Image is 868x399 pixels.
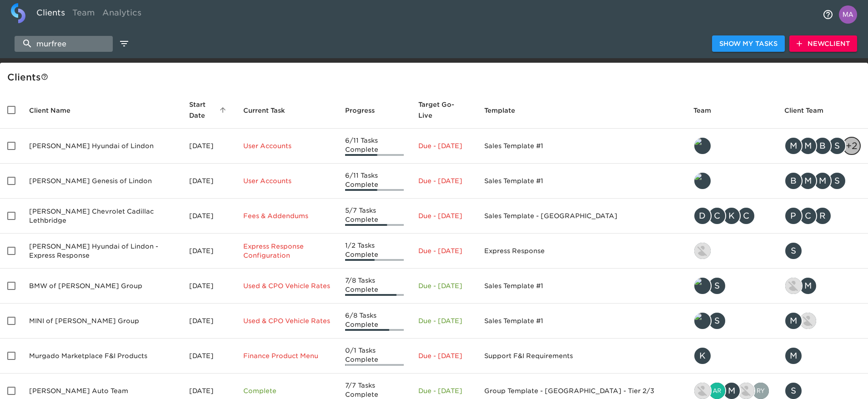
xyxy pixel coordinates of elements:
td: [PERSON_NAME] Genesis of Lindon [22,164,182,199]
div: tyler@roadster.com [693,172,770,190]
td: [DATE] [182,304,236,339]
img: kevin.lo@roadster.com [800,313,816,329]
div: kevin.lo@roadster.com, matt.lisenby@bmwofmurray.com [784,277,861,295]
td: 1/2 Tasks Complete [338,234,411,269]
div: brock@murdockhyundai.com, mrose@murdockhyundai.com, masontherose@gmail.com, skeeler@murdockautote... [784,172,861,190]
td: MINI of [PERSON_NAME] Group [22,304,182,339]
span: Template [484,105,527,116]
div: K [693,347,712,365]
td: 5/7 Tasks Complete [338,199,411,234]
p: Due - [DATE] [418,386,470,395]
td: 6/8 Tasks Complete [338,304,411,339]
button: notifications [817,4,839,25]
div: S [828,137,846,155]
div: D [693,207,712,225]
div: kevin.dodt@roadster.com [693,347,770,365]
td: [PERSON_NAME] Hyundai of Lindon - Express Response [22,234,182,269]
p: Due - [DATE] [418,316,470,325]
td: 6/11 Tasks Complete [338,164,411,199]
div: mickell@murdockhyundai.com, masontherose@gmail.com, brock@murdockhyundai.com, skeeler@murdockauto... [784,137,861,155]
p: Fees & Addendums [243,211,331,220]
td: Murgado Marketplace F&I Products [22,339,182,374]
span: Team [693,105,723,116]
div: S [708,277,726,295]
div: M [784,347,803,365]
div: tyler@roadster.com, steven.walker@roadster.com [693,312,770,330]
span: Client Name [29,105,82,116]
div: C [708,207,726,225]
div: M [799,277,817,295]
div: K [722,207,741,225]
p: Finance Product Menu [243,351,331,360]
td: Sales Template #1 [477,164,686,199]
span: Calculated based on the start date and the duration of all Tasks contained in this Hub. [418,99,458,121]
p: Used & CPO Vehicle Rates [243,316,331,325]
div: M [799,137,817,155]
div: C [799,207,817,225]
td: [DATE] [182,339,236,374]
span: Progress [345,105,386,116]
svg: This is a list of all of your clients and clients shared with you [41,73,48,80]
div: M [799,172,817,190]
td: Sales Template - [GEOGRAPHIC_DATA] [477,199,686,234]
div: tyler@roadster.com, steven.walker@roadster.com [693,277,770,295]
div: M [813,172,832,190]
td: [DATE] [182,199,236,234]
td: [DATE] [182,234,236,269]
div: R [813,207,832,225]
div: B [784,172,803,190]
a: Analytics [99,3,145,25]
p: Due - [DATE] [418,351,470,360]
span: Show My Tasks [719,38,778,50]
input: search [15,36,113,52]
img: drew.doran@roadster.com [694,383,711,399]
img: kevin.lo@roadster.com [785,278,802,294]
div: C [737,207,755,225]
td: [PERSON_NAME] Chevrolet Cadillac Lethbridge [22,199,182,234]
td: [DATE] [182,129,236,164]
p: Complete [243,386,331,395]
p: Used & CPO Vehicle Rates [243,281,331,290]
a: Team [69,3,99,25]
p: Express Response Configuration [243,242,331,260]
img: tyler@roadster.com [694,173,711,189]
div: P [784,207,803,225]
span: This is the next Task in this Hub that should be completed [243,105,285,116]
div: S [828,172,846,190]
div: peter.watson@murraychev.com, chris.murray@murraychev.com, ryan.christie@murraychev.com [784,207,861,225]
td: Sales Template #1 [477,269,686,304]
p: User Accounts [243,141,331,150]
td: 7/8 Tasks Complete [338,269,411,304]
div: M [784,137,803,155]
img: ryan.dale@roadster.com [753,383,769,399]
td: 0/1 Tasks Complete [338,339,411,374]
span: Start Date [189,99,229,121]
div: kevin.lo@roadster.com [693,242,770,260]
td: BMW of [PERSON_NAME] Group [22,269,182,304]
td: Sales Template #1 [477,129,686,164]
div: Client s [7,70,864,85]
td: [DATE] [182,164,236,199]
img: kevin.lo@roadster.com [694,243,711,259]
p: Due - [DATE] [418,176,470,185]
p: Due - [DATE] [418,246,470,255]
div: skeeler@murdockautoteam.com [784,242,861,260]
p: User Accounts [243,176,331,185]
span: Client Team [784,105,835,116]
img: tyler@roadster.com [694,138,711,154]
td: Sales Template #1 [477,304,686,339]
td: Support F&I Requirements [477,339,686,374]
button: NewClient [789,35,857,52]
img: tyler@roadster.com [694,278,711,294]
div: S [784,242,803,260]
img: logo [11,3,25,23]
p: Due - [DATE] [418,211,470,220]
p: Due - [DATE] [418,281,470,290]
img: tyler@roadster.com [694,313,711,329]
div: matthew.waterman@roadster.com [784,347,861,365]
div: matt.lisenby@bmwofmurray.com, kevin.lo@roadster.com [784,312,861,330]
span: Current Task [243,105,297,116]
div: S [708,312,726,330]
a: Clients [33,3,69,25]
td: 6/11 Tasks Complete [338,129,411,164]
